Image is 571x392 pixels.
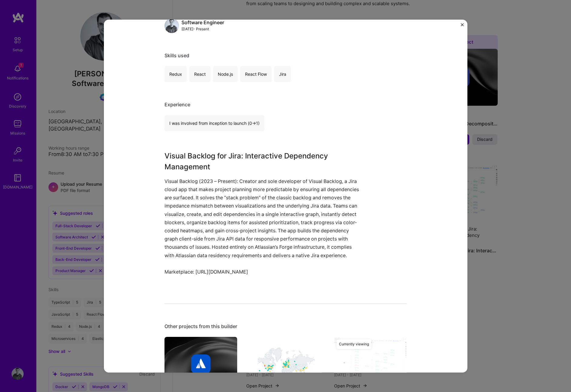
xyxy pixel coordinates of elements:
div: Jira [274,66,291,82]
div: Software Engineer [181,19,224,26]
img: cover [164,337,237,391]
div: React Flow [240,66,272,82]
img: Spyserver Network [249,337,322,391]
div: Skills used [164,52,407,59]
p: Marketplace: [URL][DOMAIN_NAME] [164,268,361,276]
img: Company logo [191,354,211,374]
div: Other projects from this builder [164,323,407,330]
img: Visual Backlog for Jira: Interactive Dependency Management [334,337,407,391]
button: Close [461,23,464,30]
div: Node.js [213,66,238,82]
div: Redux [164,66,187,82]
h3: Visual Backlog for Jira: Interactive Dependency Management [164,151,361,172]
div: Currently viewing [337,339,371,349]
div: [DATE] - Present [181,26,224,32]
p: Visual Backlog (2023 – Present): Creator and sole developer of Visual Backlog, a Jira cloud app t... [164,177,361,268]
div: Experience [164,101,407,108]
div: I was involved from inception to launch (0 -> 1) [164,115,264,131]
div: React [189,66,211,82]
